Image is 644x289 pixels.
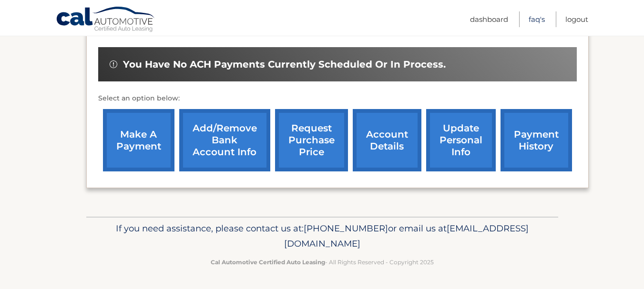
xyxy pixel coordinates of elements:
span: [EMAIL_ADDRESS][DOMAIN_NAME] [284,223,529,249]
strong: Cal Automotive Certified Auto Leasing [211,259,325,266]
a: Cal Automotive [56,6,156,34]
a: Add/Remove bank account info [179,109,270,171]
p: Select an option below: [98,93,577,104]
p: - All Rights Reserved - Copyright 2025 [92,257,552,267]
a: request purchase price [275,109,348,171]
a: payment history [501,109,572,171]
a: Dashboard [470,11,508,27]
a: FAQ's [529,11,545,27]
span: You have no ACH payments currently scheduled or in process. [123,59,446,70]
img: alert-white.svg [110,60,117,68]
a: Logout [565,11,588,27]
a: update personal info [426,109,496,171]
p: If you need assistance, please contact us at: or email us at [92,221,552,251]
a: account details [353,109,421,171]
a: make a payment [103,109,174,171]
span: [PHONE_NUMBER] [304,223,388,234]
